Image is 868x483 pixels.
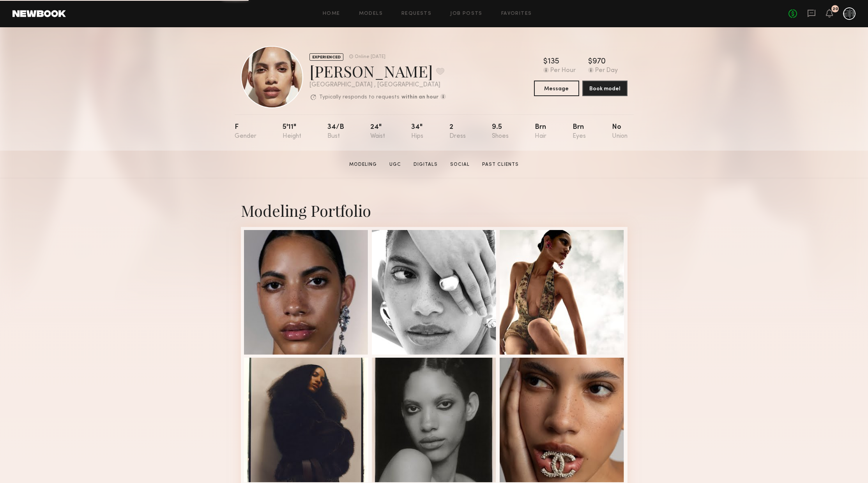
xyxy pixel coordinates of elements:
div: 24" [370,124,385,140]
div: Per Hour [550,67,576,74]
button: Book model [582,81,628,96]
button: Message [534,81,579,96]
a: Past Clients [479,161,522,168]
a: Home [323,11,340,16]
b: within an hour [401,95,438,100]
div: Modeling Portfolio [241,200,628,221]
div: 34" [411,124,423,140]
div: 135 [548,58,559,66]
div: 20 [833,7,838,11]
div: 5'11" [283,124,301,140]
a: Modeling [346,161,380,168]
a: Requests [401,11,431,16]
a: Digitals [410,161,441,168]
div: 970 [592,58,606,66]
div: Per Day [595,67,618,74]
div: [PERSON_NAME] [309,61,446,81]
a: UGC [386,161,404,168]
div: $ [588,58,592,66]
a: Social [447,161,473,168]
div: 2 [449,124,466,140]
div: F [235,124,256,140]
div: 34/b [327,124,344,140]
div: No [612,124,628,140]
a: Job Posts [450,11,483,16]
div: Brn [535,124,546,140]
div: EXPERIENCED [309,53,343,61]
div: Brn [573,124,586,140]
a: Models [359,11,383,16]
div: $ [543,58,548,66]
a: Favorites [501,11,532,16]
div: [GEOGRAPHIC_DATA] , [GEOGRAPHIC_DATA] [309,82,446,88]
p: Typically responds to requests [319,95,400,100]
div: 9.5 [492,124,509,140]
div: Online [DATE] [355,54,385,60]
